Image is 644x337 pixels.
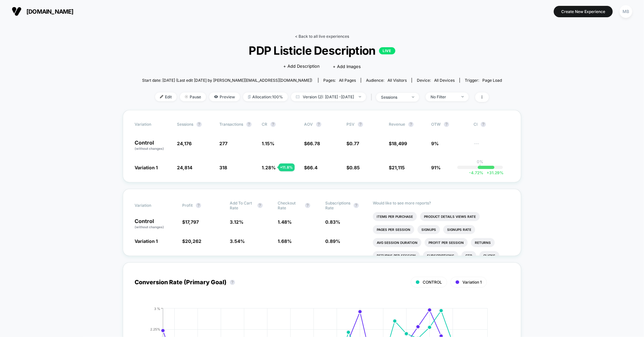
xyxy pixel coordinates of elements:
button: ? [246,122,252,127]
li: Signups [417,225,440,234]
p: Would like to see more reports? [373,201,509,205]
span: Variation 1 [462,280,482,285]
span: | [369,92,376,102]
span: CR [262,122,267,127]
span: $ [182,219,199,225]
button: Create New Experience [554,6,613,17]
div: No Filter [431,94,457,99]
button: ? [354,203,359,208]
li: Signups Rate [443,225,475,234]
span: 318 [219,165,227,170]
img: calendar [296,95,300,98]
span: 0.89 % [325,238,340,244]
span: CONTROL [423,280,442,285]
img: end [185,95,188,98]
span: 20,262 [185,238,201,244]
span: CI [474,122,509,127]
span: Variation 1 [135,238,158,244]
li: Returns [471,238,495,247]
li: Product Details Views Rate [420,212,480,221]
button: ? [257,203,263,208]
li: Items Per Purchase [373,212,417,221]
span: + [487,170,489,175]
span: Sessions [177,122,193,127]
span: 0.83 % [325,219,340,225]
li: Pages Per Session [373,225,414,234]
img: end [412,96,414,98]
p: Control [135,140,170,151]
span: $ [389,141,407,146]
span: Variation [135,122,170,127]
span: 66.4 [307,165,317,170]
p: | [479,164,481,169]
span: all pages [339,78,356,83]
button: ? [271,122,276,127]
span: 24,814 [177,165,192,170]
span: 17,797 [185,219,199,225]
tspan: 3 % [154,306,160,310]
button: ? [230,280,235,285]
span: 3.54 % [230,238,245,244]
span: $ [389,165,405,170]
div: Pages: [323,78,356,83]
span: Preview [209,92,240,101]
a: < Back to all live experiences [295,34,349,39]
div: Audience: [366,78,407,83]
li: Profit Per Session [425,238,468,247]
button: ? [408,122,414,127]
span: $ [346,165,360,170]
img: end [461,96,464,97]
span: PDP Listicle Description [160,44,484,57]
span: $ [304,165,317,170]
span: 1.28 % [262,165,276,170]
span: All Visitors [388,78,407,83]
img: Visually logo [12,7,22,16]
li: Clicks [479,251,499,260]
span: Device: [412,78,460,83]
button: MB [618,5,634,18]
span: (without changes) [135,147,164,150]
div: + 11.8 % [279,163,295,171]
span: 66.78 [307,141,320,146]
span: Revenue [389,122,405,127]
span: + Add Images [333,64,361,69]
span: Pause [180,92,206,101]
li: Ctr [461,251,476,260]
button: [DOMAIN_NAME] [10,6,76,17]
button: ? [197,122,202,127]
button: ? [358,122,363,127]
span: $ [182,238,201,244]
span: PSV [346,122,355,127]
span: Subscriptions Rate [325,201,350,210]
li: Returns Per Session [373,251,420,260]
span: Transactions [219,122,243,127]
span: 18,499 [392,141,407,146]
span: Variation [135,201,170,210]
span: $ [346,141,359,146]
li: Subscriptions [423,251,458,260]
span: 0.85 [349,165,360,170]
button: ? [196,203,201,208]
span: 1.15 % [262,141,274,146]
span: Checkout Rate [278,201,302,210]
span: Profit [182,203,193,208]
p: Control [135,218,176,230]
img: end [359,96,361,97]
span: Edit [155,92,177,101]
p: 0% [477,159,483,164]
span: --- [474,142,509,151]
span: 277 [219,141,227,146]
div: sessions [381,95,407,100]
span: 0.77 [349,141,359,146]
span: Page Load [482,78,502,83]
button: ? [305,203,310,208]
img: edit [160,95,163,98]
span: 31.29 % [483,170,504,175]
span: 1.48 % [278,219,292,225]
span: 3.12 % [230,219,244,225]
span: [DOMAIN_NAME] [26,8,74,15]
span: Add To Cart Rate [230,201,254,210]
p: LIVE [379,47,395,54]
div: MB [620,5,632,18]
tspan: 2.25% [150,327,160,331]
